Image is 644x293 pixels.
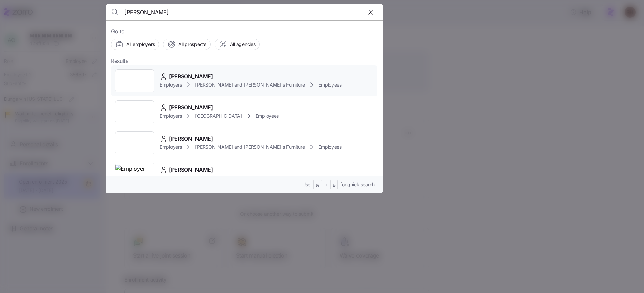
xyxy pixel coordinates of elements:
span: [PERSON_NAME] and [PERSON_NAME]'s Furniture [195,81,305,88]
span: All employers [126,41,155,48]
button: All agencies [215,39,260,50]
span: Employees [318,144,341,150]
span: Employers [160,113,182,119]
span: Use [302,181,310,188]
span: [PERSON_NAME] [169,135,213,143]
span: Employees [318,81,341,88]
button: All employers [111,39,159,50]
span: [PERSON_NAME] [169,72,213,81]
span: All agencies [230,41,256,48]
span: [PERSON_NAME] [169,103,213,112]
span: Go to [111,27,377,36]
span: [PERSON_NAME] and [PERSON_NAME]'s Furniture [195,144,305,150]
span: All prospects [178,41,206,48]
span: Employers [160,144,182,150]
span: + [325,181,328,188]
span: Results [111,57,128,65]
span: ⌘ [316,182,320,188]
img: Employer logo [115,165,154,184]
span: [GEOGRAPHIC_DATA] [195,113,242,119]
span: for quick search [340,181,375,188]
span: Employees [256,113,279,119]
button: All prospects [163,39,210,50]
span: [PERSON_NAME] [169,166,213,174]
span: Employers [160,81,182,88]
span: B [333,182,336,188]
